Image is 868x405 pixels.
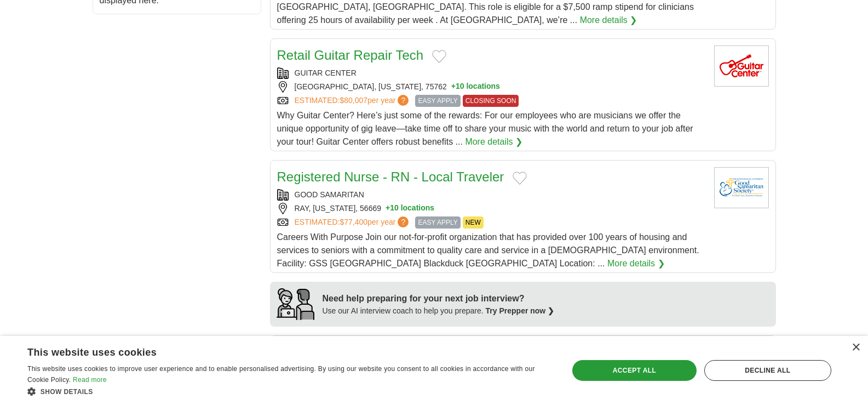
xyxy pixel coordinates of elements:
[340,96,367,105] span: $80,007
[41,388,93,396] span: Show details
[295,216,411,229] a: ESTIMATED:$77,400per year?
[340,218,367,226] span: $77,400
[27,386,553,397] div: Show details
[277,111,693,146] span: Why Guitar Center? Here’s just some of the rewards: For our employees who are musicians we offer ...
[277,81,705,93] div: [GEOGRAPHIC_DATA], [US_STATE], 75762
[432,50,446,63] button: Add to favorite jobs
[465,135,522,149] a: More details ❯
[386,203,390,214] span: +
[323,305,555,317] div: Use our AI interview coach to help you prepare.
[463,216,484,229] span: NEW
[323,292,555,305] div: Need help preparing for your next job interview?
[451,81,456,93] span: +
[295,95,411,107] a: ESTIMATED:$80,007per year?
[27,365,535,384] span: This website uses cookies to improve user experience and to enable personalised advertising. By u...
[607,257,665,270] a: More details ❯
[572,360,697,381] div: Accept all
[852,344,860,352] div: Close
[27,343,525,359] div: This website uses cookies
[714,167,769,208] img: Good Samaritan Society logo
[451,81,500,93] button: +10 locations
[277,232,699,268] span: Careers With Purpose Join our not-for-profit organization that has provided over 100 years of hou...
[714,45,769,87] img: Guitar Center logo
[415,216,460,229] span: EASY APPLY
[398,216,409,227] span: ?
[73,376,107,384] a: Read more, opens a new window
[277,169,504,184] a: Registered Nurse - RN - Local Traveler
[386,203,434,214] button: +10 locations
[513,172,527,185] button: Add to favorite jobs
[580,14,637,27] a: More details ❯
[277,48,424,62] a: Retail Guitar Repair Tech
[704,360,831,381] div: Decline all
[295,190,364,199] a: GOOD SAMARITAN
[295,69,357,77] a: GUITAR CENTER
[398,95,409,106] span: ?
[415,95,460,107] span: EASY APPLY
[486,306,555,315] a: Try Prepper now ❯
[463,95,519,107] span: CLOSING SOON
[277,203,705,214] div: RAY, [US_STATE], 56669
